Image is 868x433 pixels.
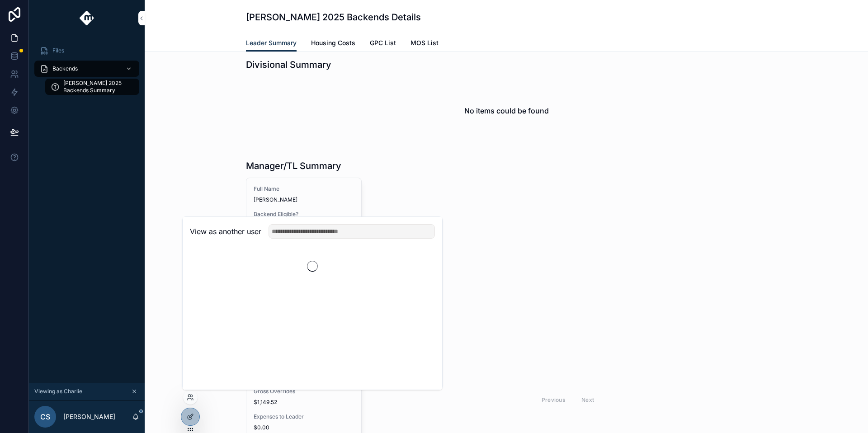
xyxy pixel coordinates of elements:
span: CS [40,411,50,422]
span: $1,149.52 [254,399,354,406]
span: Backends [52,65,78,72]
span: Gross Overrides [254,388,354,395]
p: [PERSON_NAME] [63,412,115,421]
a: [PERSON_NAME] 2025 Backends Summary [45,79,139,95]
h2: View as another user [190,226,261,237]
h1: Manager/TL Summary [246,160,341,172]
span: Viewing as Charlie [34,388,82,395]
span: Backend Eligible? [254,211,354,218]
a: Leader Summary [246,35,297,52]
span: Expenses to Leader [254,413,354,420]
span: Housing Costs [311,38,355,47]
a: Files [34,42,139,59]
span: [PERSON_NAME] 2025 Backends Summary [63,80,130,94]
span: $0.00 [254,424,354,431]
img: App logo [80,11,94,25]
span: Files [52,47,64,54]
h1: [PERSON_NAME] 2025 Backends Details [246,11,421,24]
div: scrollable content [29,36,145,107]
span: [PERSON_NAME] [254,196,354,203]
a: GPC List [370,35,396,53]
h1: Divisional Summary [246,58,331,71]
span: Full Name [254,185,354,193]
a: MOS List [410,35,439,53]
span: Leader Summary [246,38,297,47]
span: MOS List [410,38,439,47]
h2: No items could be found [464,105,549,116]
span: GPC List [370,38,396,47]
a: Housing Costs [311,35,355,53]
a: Backends [34,61,139,77]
